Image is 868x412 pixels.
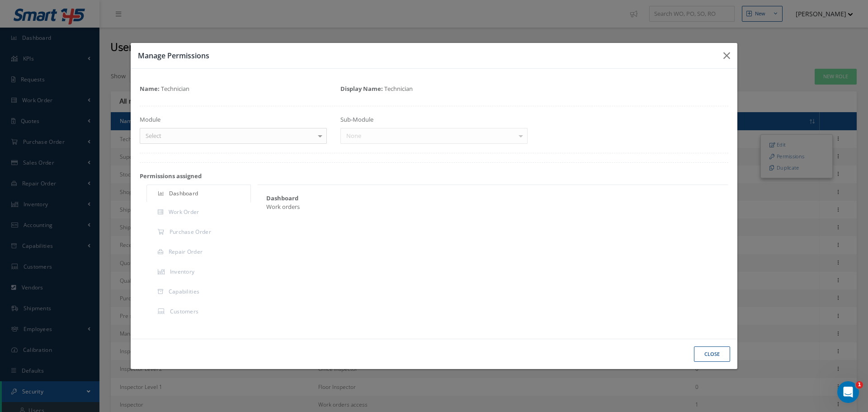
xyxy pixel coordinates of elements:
[146,204,251,223] a: Work Order
[138,50,716,61] h3: Manage Permissions
[146,303,251,322] a: Customers
[146,243,251,262] a: Repair Order
[266,194,298,202] strong: Dashboard
[170,308,199,315] span: Customers
[170,228,211,236] span: Purchase Order
[384,85,413,93] span: Technician
[856,381,863,388] span: 1
[143,132,161,141] span: Select
[340,115,373,124] label: Sub-Module
[146,263,251,282] a: Inventory
[169,288,200,295] span: Capabilities
[140,172,202,180] strong: Permissions assigned
[169,189,198,197] span: Dashboard
[146,283,251,302] a: Capabilities
[340,85,383,93] strong: Display Name:
[169,208,199,216] span: Work Order
[170,268,195,275] span: Inventory
[694,346,730,362] button: Close
[146,185,251,203] a: Dashboard
[837,381,859,403] iframe: Intercom live chat
[140,85,160,93] strong: Name:
[169,248,203,256] span: Repair Order
[140,115,160,124] label: Module
[161,85,189,93] span: Technician
[259,203,719,212] div: Work orders
[146,223,251,242] a: Purchase Order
